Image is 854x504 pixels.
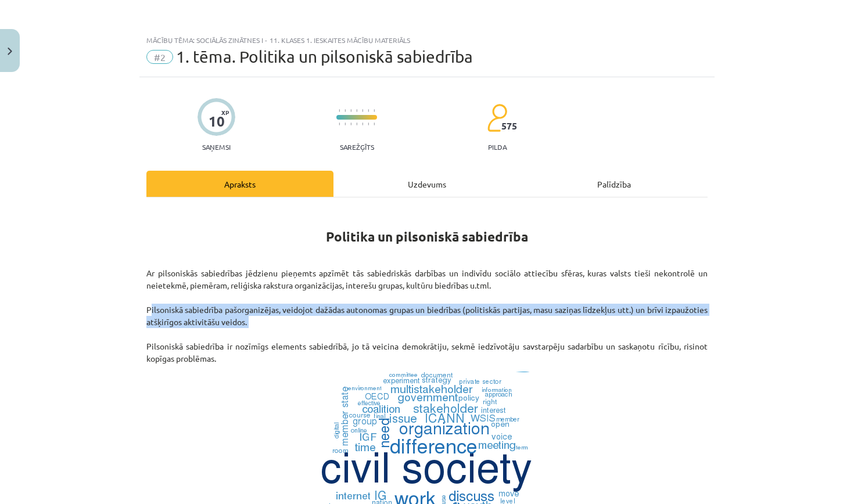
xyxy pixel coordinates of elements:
img: icon-short-line-57e1e144782c952c97e751825c79c345078a6d821885a25fce030b3d8c18986b.svg [362,109,363,112]
span: 575 [501,121,517,131]
img: icon-short-line-57e1e144782c952c97e751825c79c345078a6d821885a25fce030b3d8c18986b.svg [339,123,340,125]
img: icon-short-line-57e1e144782c952c97e751825c79c345078a6d821885a25fce030b3d8c18986b.svg [356,123,357,125]
div: Apraksts [146,171,333,197]
div: Palīdzība [521,171,708,197]
p: pilda [488,143,507,151]
img: icon-short-line-57e1e144782c952c97e751825c79c345078a6d821885a25fce030b3d8c18986b.svg [368,123,369,125]
img: icon-short-line-57e1e144782c952c97e751825c79c345078a6d821885a25fce030b3d8c18986b.svg [339,109,340,112]
p: Saņemsi [198,143,235,151]
img: icon-short-line-57e1e144782c952c97e751825c79c345078a6d821885a25fce030b3d8c18986b.svg [374,123,375,125]
strong: Politika un pilsoniskā sabiedrība [326,228,528,245]
span: 1. tēma. Politika un pilsoniskā sabiedrība [176,47,473,66]
div: 10 [209,113,225,129]
img: icon-short-line-57e1e144782c952c97e751825c79c345078a6d821885a25fce030b3d8c18986b.svg [356,109,357,112]
img: icon-short-line-57e1e144782c952c97e751825c79c345078a6d821885a25fce030b3d8c18986b.svg [345,123,346,125]
div: Mācību tēma: Sociālās zinātnes i - 11. klases 1. ieskaites mācību materiāls [146,36,708,44]
p: Ar pilsoniskās sabiedrības jēdzienu pieņemts apzīmēt tās sabiedriskās darbības un indivīdu sociāl... [146,267,708,365]
img: icon-short-line-57e1e144782c952c97e751825c79c345078a6d821885a25fce030b3d8c18986b.svg [368,109,369,112]
img: icon-short-line-57e1e144782c952c97e751825c79c345078a6d821885a25fce030b3d8c18986b.svg [350,123,351,125]
span: XP [221,109,229,116]
img: students-c634bb4e5e11cddfef0936a35e636f08e4e9abd3cc4e673bd6f9a4125e45ecb1.svg [487,103,507,132]
span: #2 [146,50,173,64]
img: icon-close-lesson-0947bae3869378f0d4975bcd49f059093ad1ed9edebbc8119c70593378902aed.svg [8,48,12,55]
img: icon-short-line-57e1e144782c952c97e751825c79c345078a6d821885a25fce030b3d8c18986b.svg [362,123,363,125]
img: icon-short-line-57e1e144782c952c97e751825c79c345078a6d821885a25fce030b3d8c18986b.svg [350,109,351,112]
div: Uzdevums [333,171,521,197]
p: Sarežģīts [340,143,374,151]
img: icon-short-line-57e1e144782c952c97e751825c79c345078a6d821885a25fce030b3d8c18986b.svg [374,109,375,112]
img: icon-short-line-57e1e144782c952c97e751825c79c345078a6d821885a25fce030b3d8c18986b.svg [345,109,346,112]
